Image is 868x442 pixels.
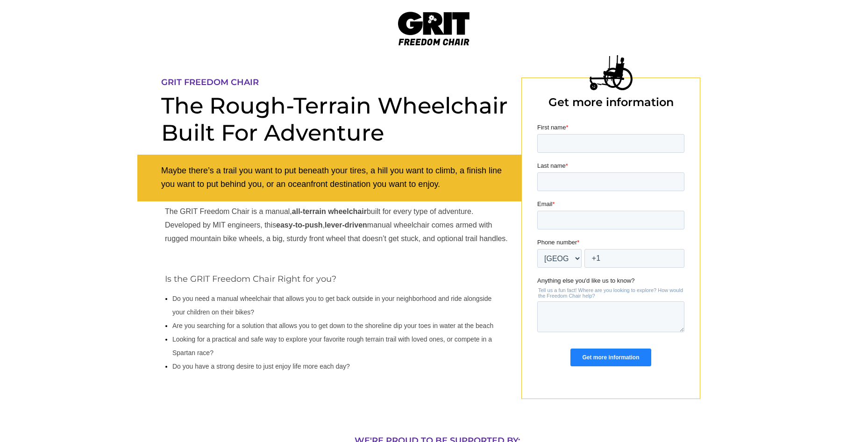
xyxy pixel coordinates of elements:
span: Is the GRIT Freedom Chair Right for you? [165,274,336,284]
strong: easy-to-push [276,221,323,229]
strong: lever-driven [325,221,367,229]
span: Maybe there’s a trail you want to put beneath your tires, a hill you want to climb, a finish line... [161,166,502,189]
span: Do you need a manual wheelchair that allows you to get back outside in your neighborhood and ride... [172,295,491,316]
span: GRIT FREEDOM CHAIR [161,77,259,87]
span: Looking for a practical and safe way to explore your favorite rough terrain trail with loved ones... [172,335,492,356]
span: Are you searching for a solution that allows you to get down to the shoreline dip your toes in wa... [172,322,493,329]
iframe: Form 0 [537,123,684,374]
strong: all-terrain wheelchair [292,207,367,215]
span: Do you have a strong desire to just enjoy life more each day? [172,363,350,370]
span: The GRIT Freedom Chair is a manual, built for every type of adventure. Developed by MIT engineers... [165,207,508,242]
span: Get more information [548,95,674,109]
span: The Rough-Terrain Wheelchair Built For Adventure [161,92,508,146]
